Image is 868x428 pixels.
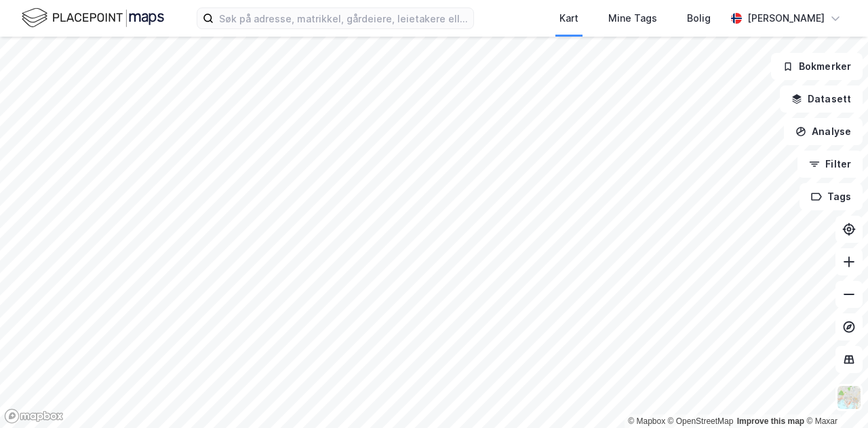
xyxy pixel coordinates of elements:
[687,10,711,26] div: Bolig
[4,408,64,424] a: Mapbox homepage
[747,10,825,26] div: [PERSON_NAME]
[771,53,863,80] button: Bokmerker
[800,363,868,428] iframe: Chat Widget
[800,183,863,210] button: Tags
[668,416,734,426] a: OpenStreetMap
[22,6,164,30] img: logo.f888ab2527a4732fd821a326f86c7f29.svg
[737,416,804,426] a: Improve this map
[780,85,863,113] button: Datasett
[608,10,657,26] div: Mine Tags
[559,10,578,26] div: Kart
[784,118,863,145] button: Analyse
[797,151,863,178] button: Filter
[628,416,665,426] a: Mapbox
[214,8,473,28] input: Søk på adresse, matrikkel, gårdeiere, leietakere eller personer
